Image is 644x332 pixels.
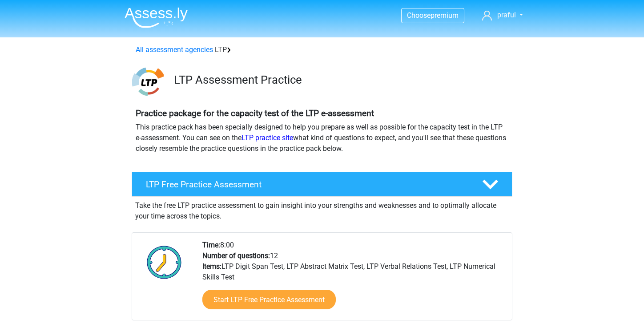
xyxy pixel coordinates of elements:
a: LTP practice site [241,134,293,142]
font: Time: [202,241,220,249]
font: what kind of questions to expect, and you'll see that these questions closely resemble the practi... [136,134,506,153]
a: Choosepremium [402,9,464,21]
font: LTP Digit Span Test, LTP Abstract Matrix Test, LTP Verbal Relations Test, LTP Numerical Skills Test [202,262,495,281]
font: premium [431,11,459,20]
font: LTP Free Practice Assessment [146,179,262,190]
font: Practice package for the capacity test of the LTP e-assessment [136,108,374,118]
font: 8:00 [220,241,234,249]
font: Start LTP Free Practice Assessment [213,296,325,304]
font: This practice pack has been specially designed to help you prepare as well as possible for the ca... [136,123,503,142]
font: Choose [407,11,431,20]
font: 12 [270,251,278,260]
img: Clock [142,240,187,284]
a: LTP Free Practice Assessment [128,172,516,197]
a: praful [479,10,527,20]
a: Start LTP Free Practice Assessment [202,290,336,309]
font: LTP [215,45,227,54]
font: Number of questions: [202,251,270,260]
font: Items: [202,262,221,271]
img: ltp.png [132,66,164,97]
font: Take the free LTP practice assessment to gain insight into your strengths and weaknesses and to o... [135,201,496,220]
a: All assessment agencies [136,45,213,54]
font: LTP Assessment Practice [174,73,302,86]
img: Assessly [125,7,188,28]
font: praful [497,11,516,19]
